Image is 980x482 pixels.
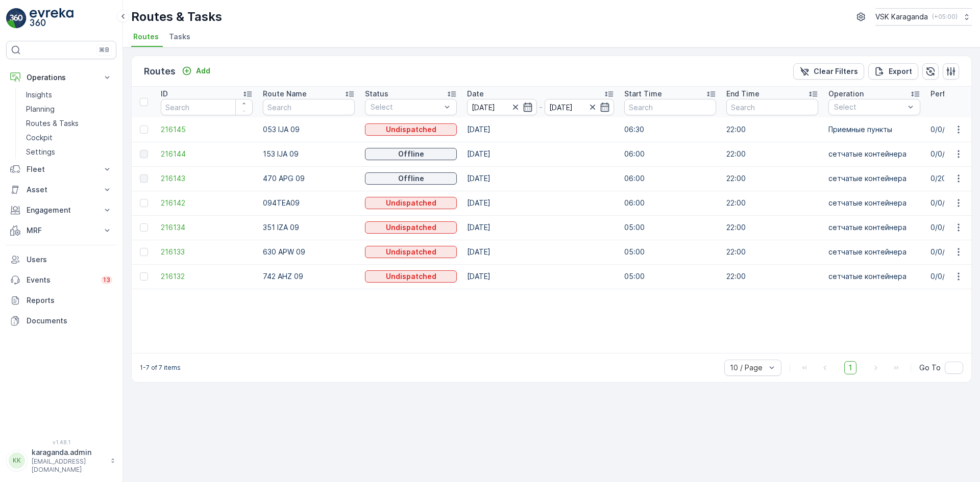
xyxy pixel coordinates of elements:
[30,8,73,29] img: logo_light-DOdMpM7g.png
[6,290,116,311] a: Reports
[258,191,360,215] td: 094TEA09
[823,264,925,289] td: сетчатыe контейнера
[6,439,116,445] span: v 1.48.1
[22,131,116,145] a: Cockpit
[26,104,55,114] p: Planning
[823,117,925,142] td: Приемные пункты
[161,247,253,257] a: 216133
[365,123,457,136] button: Undispatched
[545,99,615,115] input: dd/mm/yyyy
[386,124,436,135] p: Undispatched
[258,264,360,289] td: 742 AHZ 09
[6,159,116,180] button: Fleet
[258,215,360,240] td: 351 IZA 09
[823,191,925,215] td: сетчатыe контейнера
[721,264,823,289] td: 22:00
[140,223,148,232] div: Toggle Row Selected
[619,240,721,264] td: 05:00
[27,316,112,326] p: Documents
[161,89,168,99] p: ID
[868,63,918,80] button: Export
[823,166,925,191] td: сетчатыe контейнера
[365,270,457,283] button: Undispatched
[726,99,818,115] input: Search
[26,147,55,157] p: Settings
[6,311,116,331] a: Documents
[258,240,360,264] td: 630 APW 09
[161,173,253,184] a: 216143
[398,149,424,159] p: Offline
[619,166,721,191] td: 06:00
[721,215,823,240] td: 22:00
[178,65,214,77] button: Add
[26,90,52,100] p: Insights
[889,66,912,77] p: Export
[371,102,441,112] p: Select
[258,117,360,142] td: 053 IJA 09
[930,89,976,99] p: Performance
[6,249,116,270] a: Users
[27,255,112,265] p: Users
[467,89,484,99] p: Date
[823,142,925,166] td: сетчатыe контейнера
[624,89,662,99] p: Start Time
[834,102,904,112] p: Select
[140,199,148,207] div: Toggle Row Selected
[27,275,95,285] p: Events
[196,66,210,76] p: Add
[823,215,925,240] td: сетчатыe контейнера
[365,172,457,185] button: Offline
[27,225,96,236] p: MRF
[26,118,79,129] p: Routes & Tasks
[103,276,110,284] p: 13
[365,89,388,99] p: Status
[875,8,972,26] button: VSK Karaganda(+05:00)
[462,142,619,166] td: [DATE]
[875,12,928,22] p: VSK Karaganda
[140,150,148,158] div: Toggle Row Selected
[99,46,109,54] p: ⌘B
[22,116,116,131] a: Routes & Tasks
[386,271,436,282] p: Undispatched
[386,222,436,233] p: Undispatched
[919,363,941,373] span: Go To
[386,247,436,257] p: Undispatched
[161,198,253,208] span: 216142
[140,248,148,256] div: Toggle Row Selected
[624,99,716,115] input: Search
[828,89,864,99] p: Operation
[32,458,105,474] p: [EMAIL_ADDRESS][DOMAIN_NAME]
[721,142,823,166] td: 22:00
[161,149,253,159] a: 216144
[161,271,253,282] span: 216132
[27,205,96,215] p: Engagement
[619,142,721,166] td: 06:00
[462,240,619,264] td: [DATE]
[365,148,457,160] button: Offline
[932,13,958,21] p: ( +05:00 )
[133,32,159,42] span: Routes
[6,270,116,290] a: Events13
[263,99,355,115] input: Search
[6,447,116,474] button: KKkaraganda.admin[EMAIL_ADDRESS][DOMAIN_NAME]
[144,64,176,79] p: Routes
[258,142,360,166] td: 153 IJA 09
[27,72,96,83] p: Operations
[721,240,823,264] td: 22:00
[27,164,96,174] p: Fleet
[398,173,424,184] p: Offline
[619,215,721,240] td: 05:00
[619,264,721,289] td: 05:00
[131,9,222,25] p: Routes & Tasks
[462,215,619,240] td: [DATE]
[6,220,116,241] button: MRF
[161,124,253,135] a: 216145
[462,117,619,142] td: [DATE]
[793,63,864,80] button: Clear Filters
[726,89,759,99] p: End Time
[161,99,253,115] input: Search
